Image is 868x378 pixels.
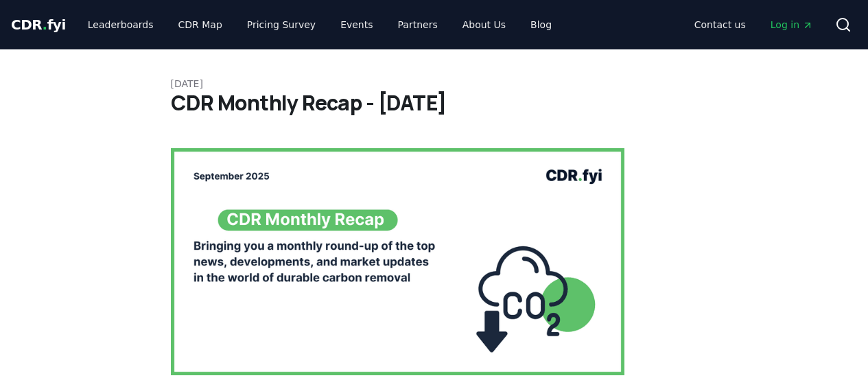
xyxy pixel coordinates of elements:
[167,12,233,37] a: CDR Map
[43,16,47,33] span: .
[451,12,517,37] a: About Us
[236,12,327,37] a: Pricing Survey
[519,12,563,37] a: Blog
[771,18,813,32] span: Log in
[171,77,698,91] p: [DATE]
[171,91,698,115] h1: CDR Monthly Recap - [DATE]
[11,16,66,33] span: CDR fyi
[171,148,625,375] img: blog post image
[11,15,66,34] a: CDR.fyi
[387,12,449,37] a: Partners
[329,12,384,37] a: Events
[77,12,563,37] nav: Main
[77,12,165,37] a: Leaderboards
[683,12,757,37] a: Contact us
[683,12,824,37] nav: Main
[760,12,824,37] a: Log in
